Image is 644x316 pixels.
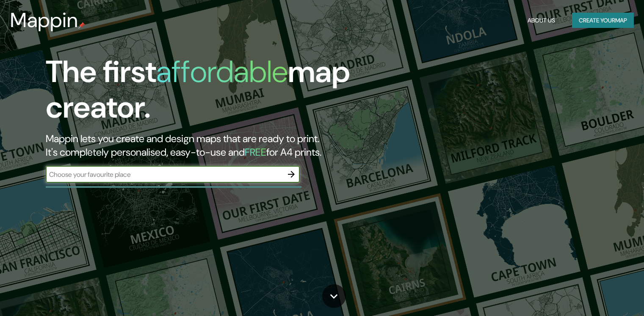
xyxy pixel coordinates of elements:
h1: affordable [156,52,288,91]
h3: Mappin [10,8,78,32]
input: Choose your favourite place [46,170,283,179]
h5: FREE [245,146,266,159]
h2: Mappin lets you create and design maps that are ready to print. It's completely personalised, eas... [46,132,368,159]
iframe: Help widget launcher [569,283,635,307]
button: About Us [524,13,558,28]
h1: The first map creator. [46,54,368,132]
button: Create yourmap [572,13,634,28]
img: mappin-pin [78,22,85,29]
